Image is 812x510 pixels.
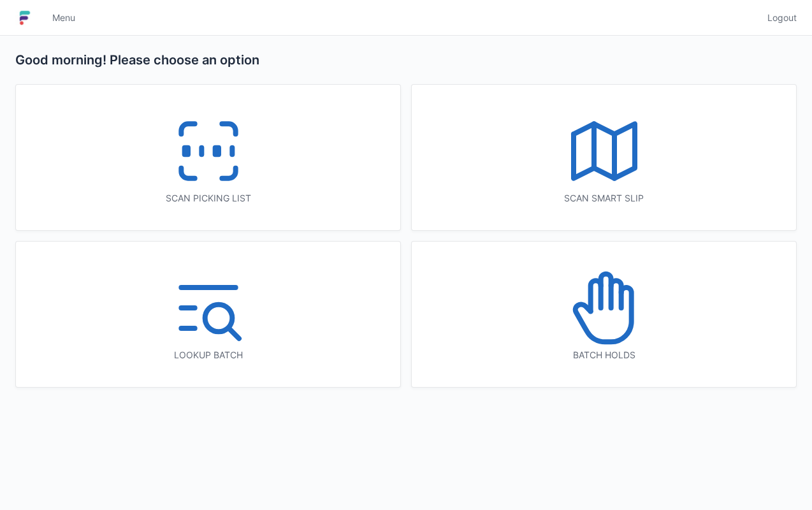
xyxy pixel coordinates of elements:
[411,84,797,231] a: Scan smart slip
[15,241,401,388] a: Lookup batch
[15,8,34,28] img: logo-small.jpg
[15,51,797,69] h2: Good morning! Please choose an option
[437,349,771,361] div: Batch holds
[760,6,797,29] a: Logout
[767,11,797,24] span: Logout
[41,349,375,361] div: Lookup batch
[437,192,771,205] div: Scan smart slip
[45,6,83,29] a: Menu
[411,241,797,388] a: Batch holds
[52,11,75,24] span: Menu
[15,84,401,231] a: Scan picking list
[41,192,375,205] div: Scan picking list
